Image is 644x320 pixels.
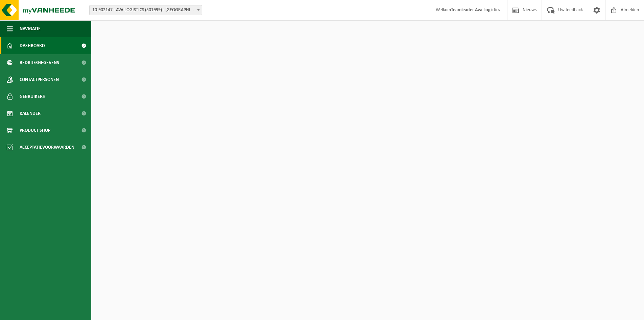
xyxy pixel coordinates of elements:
[20,71,59,88] span: Contactpersonen
[89,5,202,15] span: 10-902147 - AVA LOGISTICS (501999) - SINT-NIKLAAS
[20,122,50,139] span: Product Shop
[451,7,500,13] strong: Teamleader Ava Logistics
[20,37,45,54] span: Dashboard
[20,105,41,122] span: Kalender
[90,5,202,15] span: 10-902147 - AVA LOGISTICS (501999) - SINT-NIKLAAS
[20,139,74,156] span: Acceptatievoorwaarden
[20,54,59,71] span: Bedrijfsgegevens
[20,88,45,105] span: Gebruikers
[20,20,41,37] span: Navigatie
